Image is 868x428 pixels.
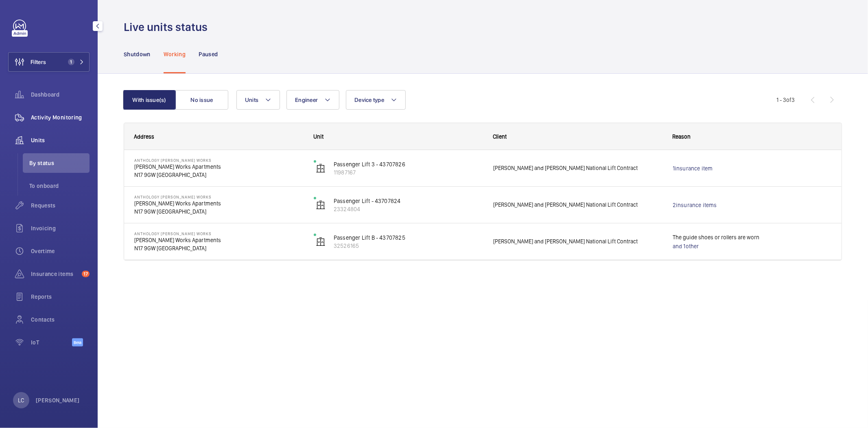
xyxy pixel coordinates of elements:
[286,90,339,110] button: Engineer
[134,133,154,140] span: Address
[123,90,176,110] button: With issue(s)
[134,171,303,179] p: N17 9GW [GEOGRAPHIC_DATA]
[673,201,831,209] a: 2insurance items
[31,315,90,324] span: Contacts
[134,199,303,207] p: [PERSON_NAME] Works Apartments
[134,194,303,199] p: Anthology [PERSON_NAME] Works
[313,133,324,140] span: Unit
[124,50,151,58] p: Shutdown
[8,52,90,72] button: Filters1
[29,159,90,167] span: By status
[346,90,406,110] button: Device type
[295,97,318,103] span: Engineer
[316,163,326,173] img: elevator.svg
[134,207,303,216] p: N17 9GW [GEOGRAPHIC_DATA]
[236,90,280,110] button: Units
[493,200,662,210] span: [PERSON_NAME] and [PERSON_NAME] National Lift Contract
[245,97,258,103] span: Units
[31,113,90,121] span: Activity Monitoring
[334,205,483,213] p: 23324804
[334,168,483,176] p: 11987167
[31,201,90,210] span: Requests
[82,271,90,277] span: 17
[18,396,24,404] p: LC
[134,236,303,244] p: [PERSON_NAME] Works Apartments
[686,243,699,249] span: other
[68,59,74,65] span: 1
[31,224,90,232] span: Invoicing
[31,270,79,278] span: Insurance items
[334,234,483,242] p: Passenger Lift B - 43707825
[31,338,72,346] span: IoT
[672,133,691,140] span: Reason
[164,50,186,58] p: Working
[31,58,46,66] span: Filters
[334,242,483,250] p: 32526165
[334,197,483,205] p: Passenger Lift - 43707824
[354,97,384,103] span: Device type
[72,338,83,346] span: Beta
[31,293,90,301] span: Reports
[316,200,326,210] img: elevator.svg
[31,136,90,144] span: Units
[134,163,303,171] p: [PERSON_NAME] Works Apartments
[36,396,80,404] p: [PERSON_NAME]
[175,90,228,110] button: No issue
[493,237,662,246] span: [PERSON_NAME] and [PERSON_NAME] National Lift Contract
[31,247,90,255] span: Overtime
[134,244,303,252] p: N17 9GW [GEOGRAPHIC_DATA]
[31,90,90,99] span: Dashboard
[786,97,791,103] span: of
[124,20,212,35] h1: Live units status
[493,133,507,140] span: Client
[493,163,662,173] span: [PERSON_NAME] and [PERSON_NAME] National Lift Contract
[334,160,483,168] p: Passenger Lift 3 - 43707826
[134,231,303,236] p: Anthology [PERSON_NAME] Works
[673,233,831,250] p: The guide shoes or rollers are worn
[316,237,326,247] img: elevator.svg
[673,164,831,172] a: 1insurance item
[673,242,831,250] a: and 1other
[199,50,218,58] p: Paused
[776,97,795,103] span: 1 - 3 3
[29,182,90,190] span: To onboard
[134,158,303,163] p: Anthology [PERSON_NAME] Works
